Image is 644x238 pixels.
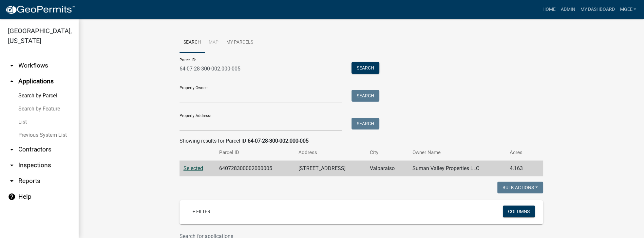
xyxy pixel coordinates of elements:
[294,161,366,177] td: [STREET_ADDRESS]
[215,161,294,177] td: 640728300002000005
[351,62,379,74] button: Search
[366,145,408,160] th: City
[351,90,379,102] button: Search
[8,193,16,201] i: help
[558,3,578,16] a: Admin
[351,118,379,129] button: Search
[8,161,16,169] i: arrow_drop_down
[8,177,16,185] i: arrow_drop_down
[183,165,203,171] a: Selected
[8,146,16,153] i: arrow_drop_down
[294,145,366,160] th: Address
[180,32,205,53] a: Search
[180,137,543,145] div: Showing results for Parcel ID:
[578,3,617,16] a: My Dashboard
[617,3,639,16] a: mgee
[497,182,543,193] button: Bulk Actions
[408,161,505,177] td: Suman Valley Properties LLC
[187,206,216,217] a: + Filter
[215,145,294,160] th: Parcel ID
[366,161,408,177] td: Valparaiso
[506,145,533,160] th: Acres
[540,3,558,16] a: Home
[8,77,16,85] i: arrow_drop_up
[503,206,535,217] button: Columns
[408,145,505,160] th: Owner Name
[8,62,16,69] i: arrow_drop_down
[222,32,257,53] a: My Parcels
[248,138,309,144] strong: 64-07-28-300-002.000-005
[506,161,533,177] td: 4.163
